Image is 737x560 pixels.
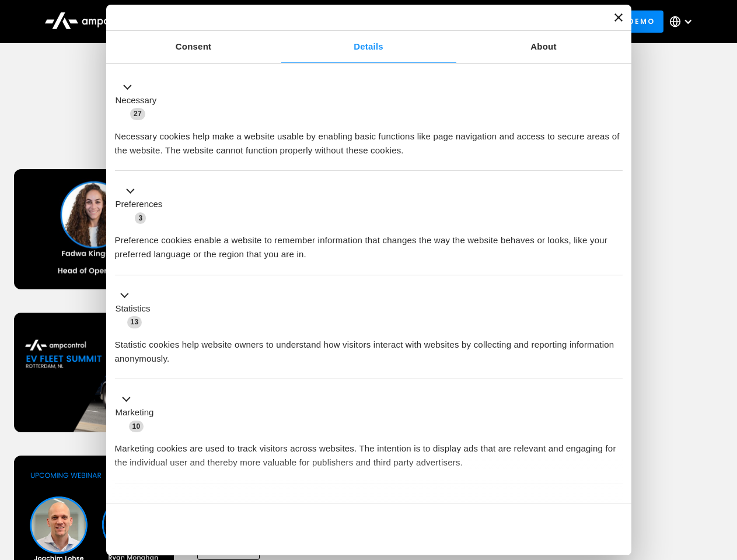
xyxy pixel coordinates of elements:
a: Details [281,31,456,63]
button: Okay [455,512,622,546]
button: Necessary (27) [115,80,164,121]
button: Preferences (3) [115,184,170,225]
div: Statistic cookies help website owners to understand how visitors interact with websites by collec... [115,329,623,366]
span: 3 [135,212,146,224]
button: Close banner [614,13,623,22]
span: 2 [193,498,204,510]
label: Statistics [116,302,151,316]
button: Statistics (13) [115,288,158,329]
div: Marketing cookies are used to track visitors across websites. The intention is to display ads tha... [115,433,623,470]
h1: Upcoming Webinars [14,118,724,146]
label: Necessary [116,94,157,107]
span: 13 [127,316,142,328]
span: 27 [130,108,145,120]
button: Marketing (10) [115,393,161,433]
div: Necessary cookies help make a website usable by enabling basic functions like page navigation and... [115,121,623,157]
div: Preference cookies enable a website to remember information that changes the way the website beha... [115,225,623,261]
label: Preferences [116,198,163,211]
label: Marketing [116,406,154,419]
button: Unclassified (2) [115,496,211,511]
a: Consent [106,31,281,63]
a: About [456,31,631,63]
span: 10 [129,421,144,432]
